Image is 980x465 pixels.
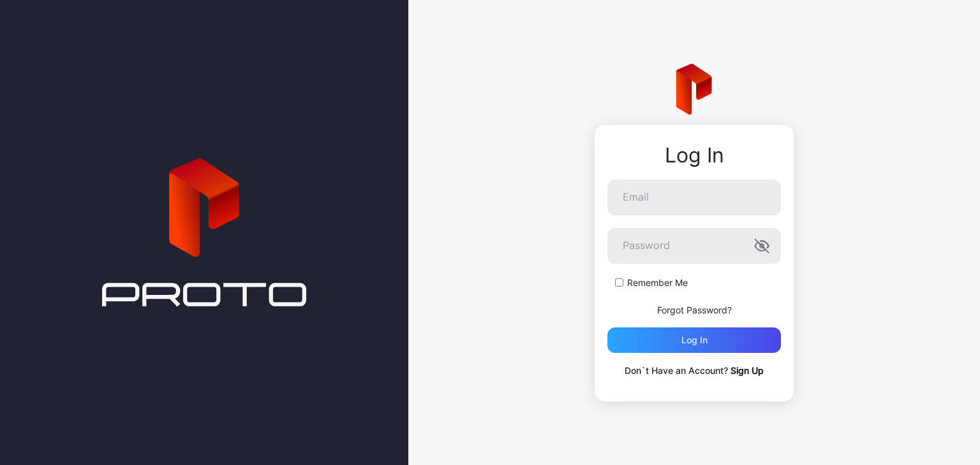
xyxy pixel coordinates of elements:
[681,335,708,345] div: Log in
[607,363,781,378] p: Don`t Have an Account?
[607,327,781,353] button: Log in
[731,365,764,376] a: Sign Up
[607,180,781,215] input: Email
[657,304,732,315] a: Forgot Password?
[627,276,688,289] label: Remember Me
[754,238,769,254] button: Password
[607,144,781,167] div: Log In
[607,228,781,264] input: Password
